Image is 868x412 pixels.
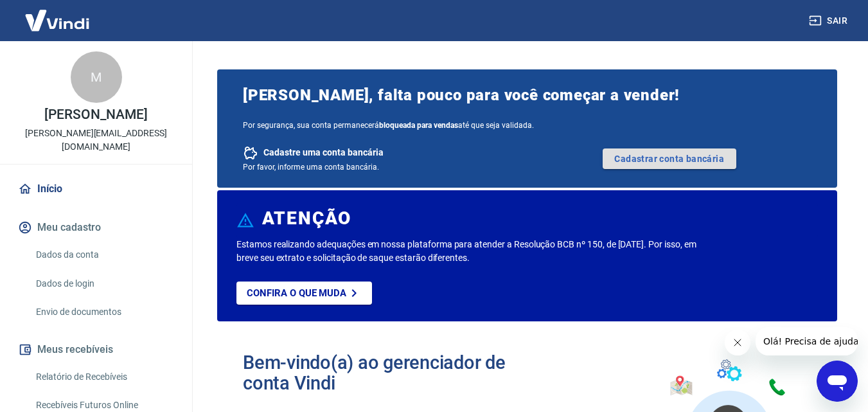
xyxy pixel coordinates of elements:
[379,121,458,130] b: bloqueada para vendas
[236,238,702,265] p: Estamos realizando adequações em nossa plataforma para atender a Resolução BCB nº 150, de [DATE]....
[243,85,811,105] span: [PERSON_NAME], falta pouco para você começar a vender!
[31,242,177,268] a: Dados da conta
[817,361,858,402] iframe: Botão para abrir a janela de mensagens
[31,299,177,325] a: Envio de documentos
[15,1,99,40] img: Vindi
[725,330,750,355] iframe: Fechar mensagem
[243,163,379,172] span: Por favor, informe uma conta bancária.
[243,121,811,130] span: Por segurança, sua conta permanecerá até que seja validada.
[44,108,147,121] p: [PERSON_NAME]
[15,336,177,364] button: Meus recebíveis
[15,213,177,242] button: Meu cadastro
[15,175,177,203] a: Início
[603,148,736,169] a: Cadastrar conta bancária
[243,352,527,393] h2: Bem-vindo(a) ao gerenciador de conta Vindi
[8,9,108,19] span: Olá! Precisa de ajuda?
[263,147,384,159] span: Cadastre uma conta bancária
[31,271,177,297] a: Dados de login
[806,9,853,33] button: Sair
[262,212,351,225] h6: ATENÇÃO
[756,327,858,355] iframe: Mensagem da empresa
[247,287,346,299] p: Confira o que muda
[236,282,372,305] a: Confira o que muda
[71,51,122,103] div: M
[10,127,182,154] p: [PERSON_NAME][EMAIL_ADDRESS][DOMAIN_NAME]
[31,364,177,390] a: Relatório de Recebíveis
